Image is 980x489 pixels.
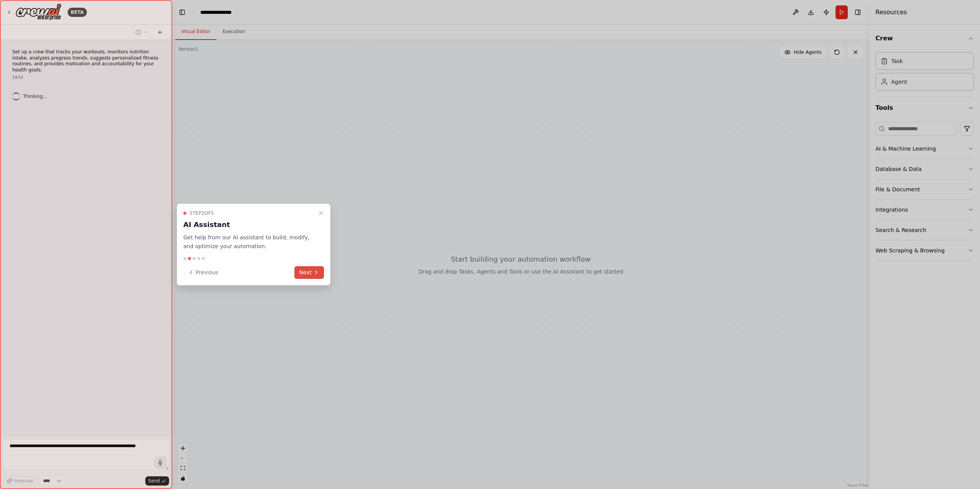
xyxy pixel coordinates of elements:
button: Next [294,266,324,279]
span: Step 2 of 5 [189,210,214,216]
button: Previous [183,266,223,279]
h3: AI Assistant [183,219,315,230]
button: Close walkthrough [316,209,326,218]
p: Get help from our AI assistant to build, modify, and optimize your automation. [183,233,315,251]
button: Hide left sidebar [177,7,188,18]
